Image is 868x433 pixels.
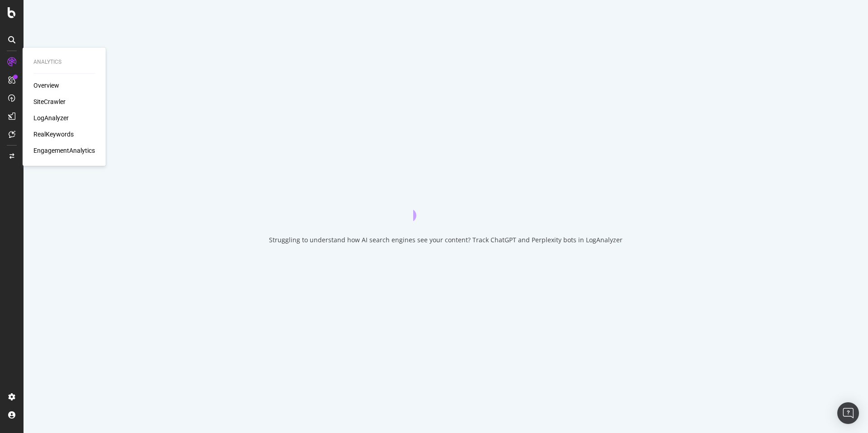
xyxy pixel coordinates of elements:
div: animation [413,188,478,221]
a: RealKeywords [33,130,74,139]
a: Overview [33,81,59,90]
a: SiteCrawler [33,97,66,106]
div: Open Intercom Messenger [837,402,859,424]
a: EngagementAnalytics [33,146,95,155]
div: Struggling to understand how AI search engines see your content? Track ChatGPT and Perplexity bot... [269,235,623,245]
a: LogAnalyzer [33,113,69,122]
div: Analytics [33,58,95,66]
